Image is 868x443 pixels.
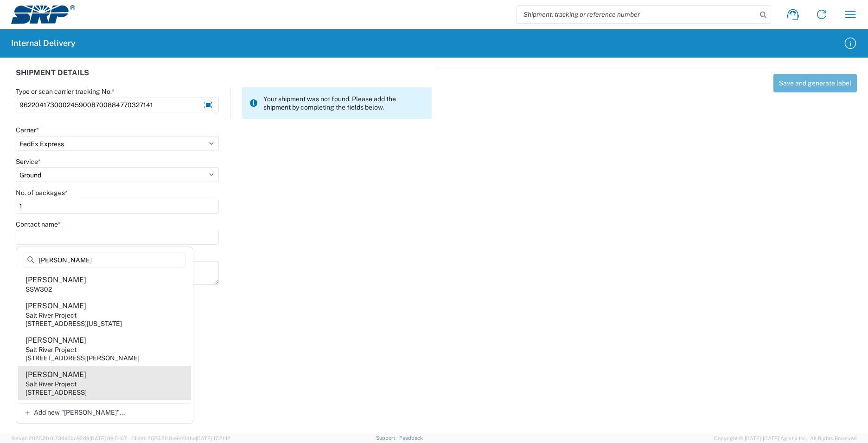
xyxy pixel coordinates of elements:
[26,354,140,362] div: [STREET_ADDRESS][PERSON_NAME]
[196,436,230,441] span: [DATE] 17:21:12
[26,388,87,397] div: [STREET_ADDRESS]
[16,157,41,166] label: Service
[11,436,127,441] span: Server: 2025.20.0-734e5bc92d9
[26,311,77,319] div: Salt River Project
[26,345,77,354] div: Salt River Project
[16,189,68,197] label: No. of packages
[11,5,75,24] img: srp
[34,408,125,417] span: Add new "[PERSON_NAME]"...
[131,436,230,441] span: Client: 2025.20.0-e640dba
[376,435,399,441] a: Support
[263,95,424,111] span: Your shipment was not found. Please add the shipment by completing the fields below.
[26,370,86,380] div: [PERSON_NAME]
[26,319,122,328] div: [STREET_ADDRESS][US_STATE]
[89,436,127,441] span: [DATE] 09:51:07
[517,6,757,23] input: Shipment, tracking or reference number
[16,126,39,134] label: Carrier
[26,285,52,293] div: SSW302
[16,220,61,228] label: Contact name
[26,275,86,285] div: [PERSON_NAME]
[16,87,115,96] label: Type or scan carrier tracking No.
[26,335,86,345] div: [PERSON_NAME]
[714,434,857,443] span: Copyright © [DATE]-[DATE] Agistix Inc., All Rights Reserved
[26,301,86,311] div: [PERSON_NAME]
[11,38,76,49] h2: Internal Delivery
[399,435,423,441] a: Feedback
[26,380,77,388] div: Salt River Project
[16,69,432,87] div: SHIPMENT DETAILS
